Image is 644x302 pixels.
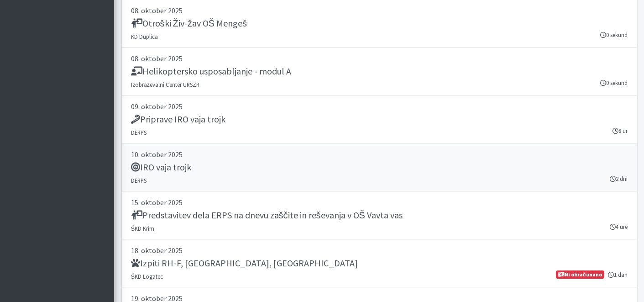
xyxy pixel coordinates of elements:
[131,245,628,256] p: 18. oktober 2025
[131,18,247,29] h5: Otroški Živ-žav OŠ Mengeš
[556,270,604,279] span: Ni obračunano
[600,79,628,87] small: 0 sekund
[131,162,191,173] h5: IRO vaja trojk
[121,191,637,239] a: 15. oktober 2025 Predstavitev dela ERPS na dnevu zaščite in reševanja v OŠ Vavta vas ŠKD Krim 4 ure
[613,127,628,135] small: 8 ur
[131,177,147,184] small: DERPS
[131,101,628,112] p: 09. oktober 2025
[600,31,628,39] small: 0 sekund
[131,129,147,136] small: DERPS
[608,270,628,279] small: 1 dan
[131,53,628,64] p: 08. oktober 2025
[131,5,628,16] p: 08. oktober 2025
[131,273,163,280] small: ŠKD Logatec
[121,48,637,95] a: 08. oktober 2025 Helikoptersko usposabljanje - modul A Izobraževalni Center URSZR 0 sekund
[131,66,291,77] h5: Helikoptersko usposabljanje - modul A
[121,239,637,287] a: 18. oktober 2025 Izpiti RH-F, [GEOGRAPHIC_DATA], [GEOGRAPHIC_DATA] ŠKD Logatec 1 dan Ni obračunano
[121,143,637,191] a: 10. oktober 2025 IRO vaja trojk DERPS 2 dni
[131,114,225,125] h5: Priprave IRO vaja trojk
[131,81,199,88] small: Izobraževalni Center URSZR
[131,197,628,208] p: 15. oktober 2025
[610,223,628,231] small: 4 ure
[131,33,158,40] small: KD Duplica
[610,175,628,183] small: 2 dni
[131,210,403,221] h5: Predstavitev dela ERPS na dnevu zaščite in reševanja v OŠ Vavta vas
[131,149,628,160] p: 10. oktober 2025
[131,225,155,232] small: ŠKD Krim
[131,258,358,269] h5: Izpiti RH-F, [GEOGRAPHIC_DATA], [GEOGRAPHIC_DATA]
[121,95,637,143] a: 09. oktober 2025 Priprave IRO vaja trojk DERPS 8 ur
